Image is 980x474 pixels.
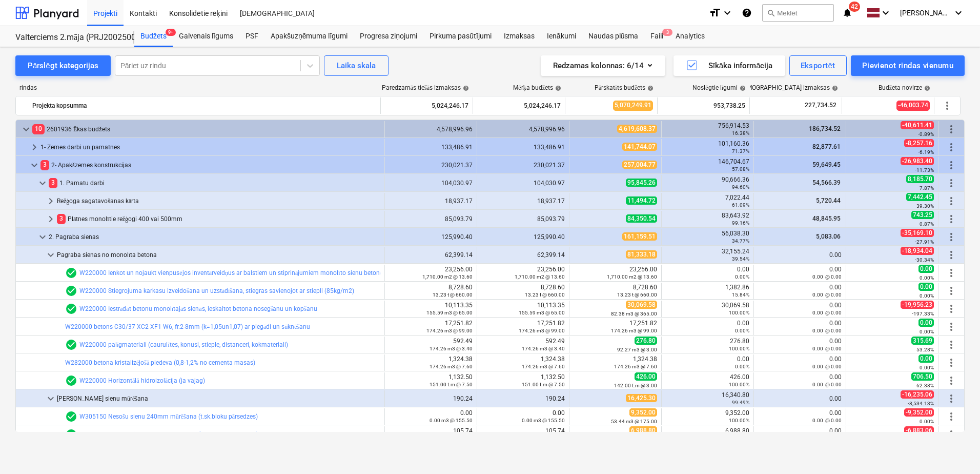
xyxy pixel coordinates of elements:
[40,157,380,173] div: 2- Apakšzemes konstrukcijas
[896,101,930,110] span: -46,003.74
[481,409,565,424] div: 0.00
[389,215,473,223] div: 85,093.79
[735,274,749,280] small: 0.00%
[918,319,934,327] span: 0.00
[666,409,749,424] div: 9,352.00
[28,159,40,171] span: keyboard_arrow_down
[32,97,376,114] div: Projekta kopsumma
[57,247,380,263] div: Pagraba sienas no monolīta betona
[812,364,842,369] small: 0.00 @ 0.00
[481,320,565,334] div: 17,251.82
[945,195,957,207] span: Vairāk darbību
[758,284,842,298] div: 0.00
[721,7,733,19] i: keyboard_arrow_down
[522,418,565,423] small: 0.00 m3 @ 155.50
[354,26,423,47] a: Progresa ziņojumi
[709,7,721,19] i: format_size
[732,184,749,190] small: 94.60%
[622,161,657,169] span: 257,004.77
[945,357,957,369] span: Vairāk darbību
[920,185,934,191] small: 7.87%
[812,328,842,333] small: 0.00 @ 0.00
[758,251,842,259] div: 0.00
[900,9,951,17] span: [PERSON_NAME]
[541,26,582,47] div: Ienākumi
[57,214,66,224] span: 3
[477,97,561,114] div: 5,024,246.17
[481,251,565,259] div: 62,399.14
[40,139,380,155] div: 1- Zemes darbi un pamatnes
[879,84,930,92] div: Budžeta novirze
[904,139,934,147] span: -8,257.16
[541,55,665,76] button: Redzamas kolonnas:6/14
[945,392,957,405] span: Vairāk darbību
[324,55,389,76] button: Laika skala
[65,267,77,279] span: Rindas vienumam ir 2 PSF
[79,269,397,276] a: W220000 Ierīkot un nojaukt vienpusējos inventārveidņus ar balstiem un stiprinājumiem monolīto sie...
[614,364,657,369] small: 174.26 m3 @ 7.60
[626,179,657,187] span: 95,845.26
[666,284,749,298] div: 1,382.86
[389,284,473,298] div: 8,728.60
[922,85,930,91] span: help
[389,355,473,370] div: 1,324.38
[920,365,934,370] small: 0.00%
[945,267,957,279] span: Vairāk darbību
[389,427,473,442] div: 105.74
[45,213,57,225] span: keyboard_arrow_right
[617,347,657,352] small: 92.27 m3 @ 3.00
[433,292,473,298] small: 13.23 t @ 660.00
[32,121,380,137] div: 2601936 Ēkas budžets
[481,395,565,402] div: 190.24
[669,26,711,47] a: Analytics
[920,221,934,227] small: 0.87%
[626,196,657,205] span: 11,494.72
[666,140,749,154] div: 101,160.36
[45,195,57,207] span: keyboard_arrow_right
[662,97,745,114] div: 953,738.25
[423,26,498,47] a: Pirkuma pasūtījumi
[389,409,473,424] div: 0.00
[264,26,354,47] a: Apakšuzņēmuma līgumi
[815,197,842,204] span: 5,720.44
[945,213,957,225] span: Vairāk darbību
[673,55,785,76] button: Sīkāka informācija
[481,427,565,442] div: 105.74
[134,26,173,47] a: Budžets9+
[498,26,541,47] a: Izmaksas
[15,32,122,43] div: Valterciems 2.māja (PRJ2002500) - 2601936
[430,382,473,387] small: 151.00 t.m @ 7.50
[622,143,657,151] span: 141,744.07
[945,321,957,333] span: Vairāk darbību
[842,7,852,19] i: notifications
[611,419,657,424] small: 53.44 m3 @ 175.00
[65,374,77,387] span: Rindas vienumam ir 1 PSF
[461,85,469,91] span: help
[382,84,469,92] div: Paredzamās tiešās izmaksas
[481,233,565,241] div: 125,990.40
[929,425,980,474] div: Chat Widget
[481,302,565,316] div: 10,113.35
[920,293,934,299] small: 0.00%
[916,347,934,352] small: 53.28%
[582,26,645,47] div: Naudas plūsma
[389,302,473,316] div: 10,113.35
[738,84,838,92] div: [DEMOGRAPHIC_DATA] izmaksas
[767,9,775,17] span: search
[666,302,749,316] div: 30,069.58
[385,97,468,114] div: 5,024,246.17
[666,248,749,262] div: 32,155.24
[389,197,473,205] div: 18,937.17
[481,144,565,151] div: 133,486.91
[522,364,565,369] small: 174.26 m3 @ 7.60
[666,194,749,208] div: 7,022.44
[337,59,376,72] div: Laika skala
[607,274,657,280] small: 1,710.00 m2 @ 13.60
[862,59,953,72] div: Pievienot rindas vienumu
[134,26,173,47] div: Budžets
[389,233,473,241] div: 125,990.40
[901,121,934,129] span: -40,611.41
[173,26,239,47] a: Galvenais līgums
